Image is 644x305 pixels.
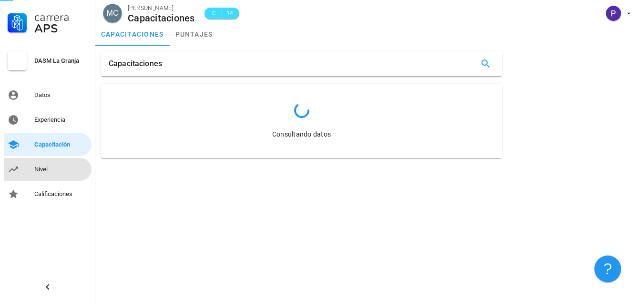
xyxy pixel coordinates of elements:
[4,84,92,107] a: Datos
[226,9,234,18] span: 14
[34,57,88,65] div: DASM La Granja
[95,23,170,46] a: capacitaciones
[34,190,88,198] div: Calificaciones
[34,166,88,173] div: Nivel
[4,133,92,156] a: Capacitación
[34,91,88,99] div: Datos
[34,116,88,124] div: Experiencia
[107,4,119,23] span: MC
[128,13,195,23] div: Capacitaciones
[34,23,88,34] div: APS
[34,11,88,23] div: Carrera
[128,3,195,13] div: [PERSON_NAME]
[210,9,218,18] span: C
[103,4,122,23] div: avatar
[109,51,162,76] div: Capacitaciones
[170,23,219,46] a: puntajes
[34,141,88,148] div: Capacitación
[4,108,92,131] a: Experiencia
[4,183,92,206] a: Calificaciones
[114,118,489,139] div: Consultando datos
[4,158,92,181] a: Nivel
[606,6,621,21] div: avatar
